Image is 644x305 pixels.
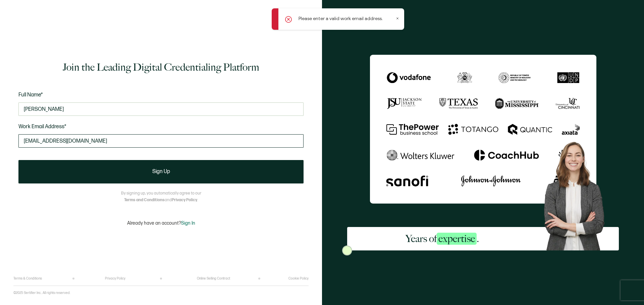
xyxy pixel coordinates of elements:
a: Online Selling Contract [197,277,230,281]
span: Work Email Address* [18,124,66,130]
img: Sertifier Signup - Years of <span class="strong-h">expertise</span>. Hero [537,136,619,250]
img: Sertifier Signup [342,245,352,255]
span: expertise [437,233,477,245]
span: Sign Up [152,169,170,174]
input: Enter your work email address [18,134,304,148]
button: Sign Up [18,160,304,183]
img: Sertifier Signup - Years of <span class="strong-h">expertise</span>. [370,55,596,204]
span: Sign In [181,220,195,226]
p: ©2025 Sertifier Inc.. All rights reserved. [13,291,70,295]
a: Cookie Policy [288,277,309,281]
input: Jane Doe [18,102,304,116]
p: By signing up, you automatically agree to our and . [121,190,201,204]
a: Privacy Policy [172,198,197,203]
a: Privacy Policy [105,277,125,281]
a: Terms & Conditions [13,277,42,281]
a: Terms and Conditions [124,198,165,203]
h2: Years of . [406,232,479,245]
span: Full Name* [18,92,43,98]
h1: Join the Leading Digital Credentialing Platform [63,61,259,74]
p: Please enter a valid work email address. [299,15,383,22]
p: Already have an account? [127,220,195,226]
